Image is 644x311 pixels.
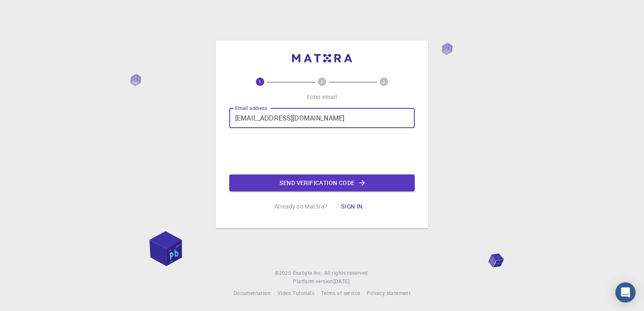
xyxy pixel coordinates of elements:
[229,174,415,191] button: Send verification code
[233,290,271,296] span: Documentation
[333,277,351,286] a: [DATE].
[293,277,333,286] span: Platform version
[367,289,411,298] a: Privacy statement
[367,290,411,296] span: Privacy statement
[321,289,360,298] a: Terms of service
[274,202,327,211] p: Already on Mat3ra?
[321,79,323,85] text: 2
[615,282,636,303] div: Open Intercom Messenger
[259,79,261,85] text: 1
[383,79,385,85] text: 3
[293,269,322,276] span: Exabyte Inc.
[334,198,370,215] button: Sign in
[235,105,267,112] label: Email address
[277,290,314,296] span: Video Tutorials
[324,269,369,277] span: All rights reserved.
[293,269,322,277] a: Exabyte Inc.
[307,93,338,101] p: Enter email
[275,269,292,277] span: © 2025
[233,289,271,298] a: Documentation
[258,135,386,168] iframe: reCAPTCHA
[321,290,360,296] span: Terms of service
[333,278,351,284] span: [DATE] .
[277,289,314,298] a: Video Tutorials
